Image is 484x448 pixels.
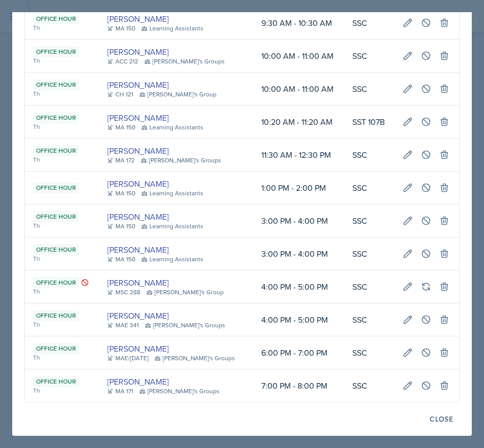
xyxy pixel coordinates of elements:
[107,189,135,198] div: MA 150
[33,320,91,329] div: Th
[107,145,169,157] a: [PERSON_NAME]
[33,89,91,98] div: Th
[107,255,135,264] div: MA 150
[107,321,139,330] div: MAE 341
[344,106,395,139] td: SST 107B
[141,24,203,33] div: Learning Assistants
[146,288,224,297] div: [PERSON_NAME]'s Group
[253,303,344,336] td: 4:00 PM - 5:00 PM
[253,204,344,237] td: 3:00 PM - 4:00 PM
[253,106,344,139] td: 10:20 AM - 11:20 AM
[344,369,395,402] td: SSC
[107,79,169,91] a: [PERSON_NAME]
[33,56,91,65] div: Th
[33,310,79,321] div: Office Hour
[33,122,91,131] div: Th
[107,309,169,322] a: [PERSON_NAME]
[141,222,203,231] div: Learning Assistants
[33,254,91,263] div: Th
[33,353,91,362] div: Th
[344,336,395,369] td: SSC
[253,139,344,171] td: 11:30 AM - 12:30 PM
[107,277,169,289] a: [PERSON_NAME]
[344,237,395,270] td: SSC
[107,222,135,231] div: MA 150
[145,321,225,330] div: [PERSON_NAME]'s Groups
[33,112,79,123] div: Office Hour
[33,376,79,387] div: Office Hour
[253,73,344,106] td: 10:00 AM - 11:00 AM
[430,415,453,423] div: Close
[155,354,235,363] div: [PERSON_NAME]'s Groups
[107,46,169,58] a: [PERSON_NAME]
[33,79,79,90] div: Office Hour
[344,40,395,73] td: SSC
[107,13,169,25] a: [PERSON_NAME]
[33,182,79,193] div: Office Hour
[107,354,148,363] div: MAE/[DATE]
[253,336,344,369] td: 6:00 PM - 7:00 PM
[107,387,133,396] div: MA 171
[107,90,133,99] div: CH 121
[141,156,221,165] div: [PERSON_NAME]'s Groups
[107,156,135,165] div: MA 172
[141,123,203,132] div: Learning Assistants
[107,244,169,256] a: [PERSON_NAME]
[33,46,79,57] div: Office Hour
[33,277,79,288] div: Office Hour
[33,221,91,230] div: Th
[33,145,79,156] div: Office Hour
[107,342,169,355] a: [PERSON_NAME]
[107,24,135,33] div: MA 150
[344,139,395,171] td: SSC
[344,7,395,40] td: SSC
[33,343,79,354] div: Office Hour
[344,303,395,336] td: SSC
[139,90,217,99] div: [PERSON_NAME]'s Group
[107,178,169,190] a: [PERSON_NAME]
[344,270,395,303] td: SSC
[33,287,91,296] div: Th
[107,57,138,66] div: ACC 212
[344,204,395,237] td: SSC
[33,244,79,255] div: Office Hour
[33,23,91,32] div: Th
[253,369,344,402] td: 7:00 PM - 8:00 PM
[344,73,395,106] td: SSC
[33,155,91,164] div: Th
[253,40,344,73] td: 10:00 AM - 11:00 AM
[139,387,220,396] div: [PERSON_NAME]'s Groups
[141,189,203,198] div: Learning Assistants
[33,211,79,222] div: Office Hour
[344,171,395,204] td: SSC
[253,171,344,204] td: 1:00 PM - 2:00 PM
[253,270,344,303] td: 4:00 PM - 5:00 PM
[107,112,169,124] a: [PERSON_NAME]
[423,410,460,428] button: Close
[33,13,79,24] div: Office Hour
[107,288,140,297] div: MSC 288
[141,255,203,264] div: Learning Assistants
[107,123,135,132] div: MA 150
[33,386,91,395] div: Th
[144,57,225,66] div: [PERSON_NAME]'s Groups
[253,7,344,40] td: 9:30 AM - 10:30 AM
[253,237,344,270] td: 3:00 PM - 4:00 PM
[107,211,169,223] a: [PERSON_NAME]
[107,375,169,388] a: [PERSON_NAME]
